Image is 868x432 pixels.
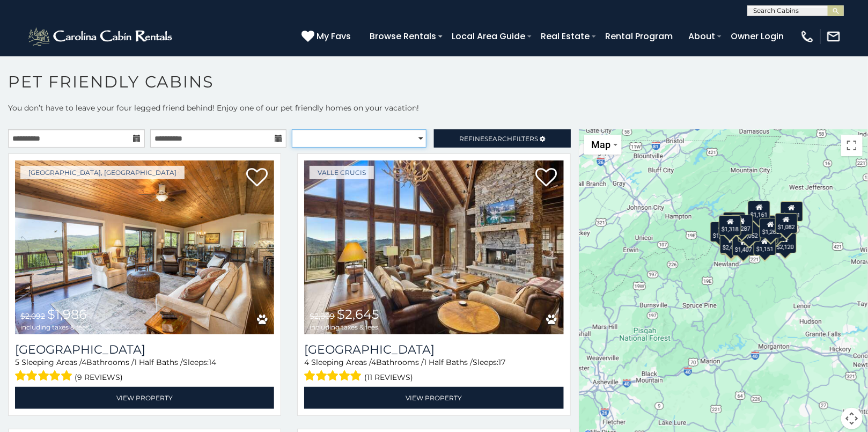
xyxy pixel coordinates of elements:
[15,160,274,334] img: Beech Mountain Vista
[15,387,274,409] a: View Property
[592,139,611,150] span: Map
[600,27,678,46] a: Rental Program
[15,160,274,334] a: Beech Mountain Vista $2,092 $1,986 including taxes & fees
[800,29,815,44] img: phone-regular-white.png
[731,214,753,235] div: $2,287
[47,306,87,322] span: $1,986
[301,30,354,43] a: My Favs
[310,166,374,179] a: Valle Crucis
[20,311,45,321] span: $2,092
[310,311,335,321] span: $2,809
[683,27,720,46] a: About
[20,324,89,331] span: including taxes & fees
[446,27,531,46] a: Local Area Guide
[15,342,274,357] a: [GEOGRAPHIC_DATA]
[841,135,863,156] button: Toggle fullscreen view
[498,357,505,367] span: 17
[310,324,379,331] span: including taxes & fees
[434,129,571,148] a: RefineSearchFilters
[82,357,86,367] span: 4
[15,342,274,357] h3: Beech Mountain Vista
[304,342,563,357] a: [GEOGRAPHIC_DATA]
[75,370,123,384] span: (9 reviews)
[304,387,563,409] a: View Property
[725,27,789,46] a: Owner Login
[134,357,183,367] span: 1 Half Baths /
[15,357,19,367] span: 5
[304,357,563,384] div: Sleeping Areas / Bathrooms / Sleeps:
[774,232,797,253] div: $2,120
[337,306,379,322] span: $2,645
[459,135,539,143] span: Refine Filters
[584,135,622,155] button: Change map style
[720,233,743,253] div: $2,434
[748,201,771,221] div: $1,161
[209,357,216,367] span: 14
[775,213,798,233] div: $1,082
[424,357,473,367] span: 1 Half Baths /
[20,166,185,179] a: [GEOGRAPHIC_DATA], [GEOGRAPHIC_DATA]
[733,236,755,256] div: $1,407
[754,235,776,255] div: $1,151
[304,342,563,357] h3: Cucumber Tree Lodge
[723,212,746,232] div: $1,986
[304,160,563,334] img: Cucumber Tree Lodge
[371,357,376,367] span: 4
[304,160,563,334] a: Cucumber Tree Lodge $2,809 $2,645 including taxes & fees
[27,26,175,47] img: White-1-2.png
[841,408,863,429] button: Map camera controls
[364,27,442,46] a: Browse Rentals
[738,222,761,242] div: $1,052
[304,357,309,367] span: 4
[484,135,512,143] span: Search
[710,221,733,241] div: $1,776
[364,370,413,384] span: (11 reviews)
[535,27,595,46] a: Real Estate
[760,218,782,238] div: $1,265
[826,29,841,44] img: mail-regular-white.png
[781,201,803,222] div: $1,501
[15,357,274,384] div: Sleeping Areas / Bathrooms / Sleeps:
[246,167,268,189] a: Add to favorites
[536,167,557,189] a: Add to favorites
[720,235,743,255] div: $2,118
[719,215,741,236] div: $1,318
[317,30,351,43] span: My Favs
